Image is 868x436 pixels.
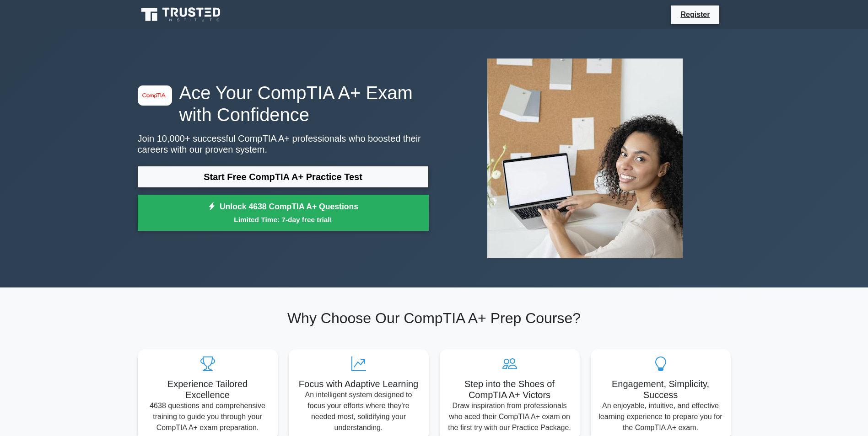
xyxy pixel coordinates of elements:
a: Register [675,9,715,20]
p: An intelligent system designed to focus your efforts where they're needed most, solidifying your ... [296,389,421,433]
h5: Experience Tailored Excellence [145,378,270,400]
p: 4638 questions and comprehensive training to guide you through your CompTIA A+ exam preparation. [145,400,270,433]
h5: Step into the Shoes of CompTIA A+ Victors [447,378,572,400]
p: An enjoyable, intuitive, and effective learning experience to prepare you for the CompTIA A+ exam. [598,400,723,433]
a: Unlock 4638 CompTIA A+ QuestionsLimited Time: 7-day free trial! [138,195,429,231]
h1: Ace Your CompTIA A+ Exam with Confidence [138,82,429,126]
h5: Engagement, Simplicity, Success [598,378,723,400]
h2: Why Choose Our CompTIA A+ Prep Course? [138,309,731,327]
p: Draw inspiration from professionals who aced their CompTIA A+ exam on the first try with our Prac... [447,400,572,433]
small: Limited Time: 7-day free trial! [149,214,417,225]
a: Start Free CompTIA A+ Practice Test [138,166,429,188]
p: Join 10,000+ successful CompTIA A+ professionals who boosted their careers with our proven system. [138,133,429,155]
h5: Focus with Adaptive Learning [296,378,421,389]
